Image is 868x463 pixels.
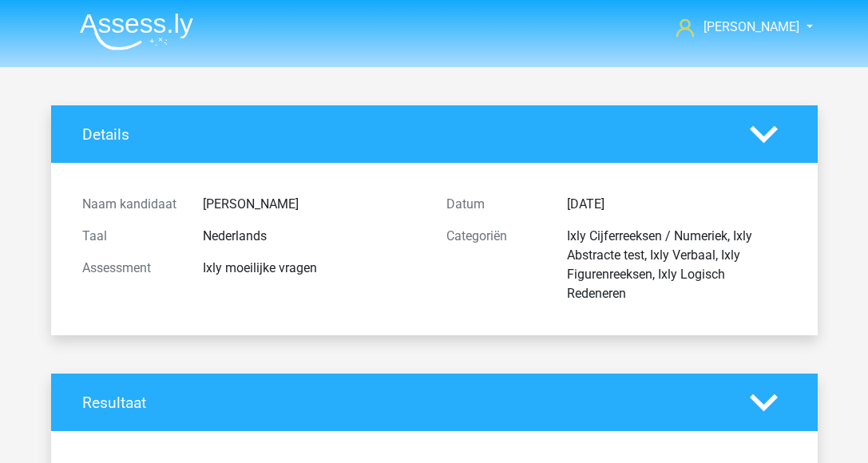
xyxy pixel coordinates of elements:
div: Nederlands [191,227,434,246]
div: Taal [70,227,192,246]
span: [PERSON_NAME] [704,19,799,34]
div: Datum [434,195,556,214]
div: Naam kandidaat [70,195,192,214]
a: [PERSON_NAME] [670,18,801,37]
div: Ixly moeilijke vragen [191,259,434,278]
div: Categoriën [434,227,556,303]
h4: Resultaat [82,394,726,412]
h4: Details [82,125,726,144]
div: Assessment [70,259,192,278]
div: Ixly Cijferreeksen / Numeriek, Ixly Abstracte test, Ixly Verbaal, Ixly Figurenreeksen, Ixly Logis... [555,227,798,303]
img: Assessly [80,13,193,50]
div: [PERSON_NAME] [191,195,434,214]
div: [DATE] [555,195,798,214]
